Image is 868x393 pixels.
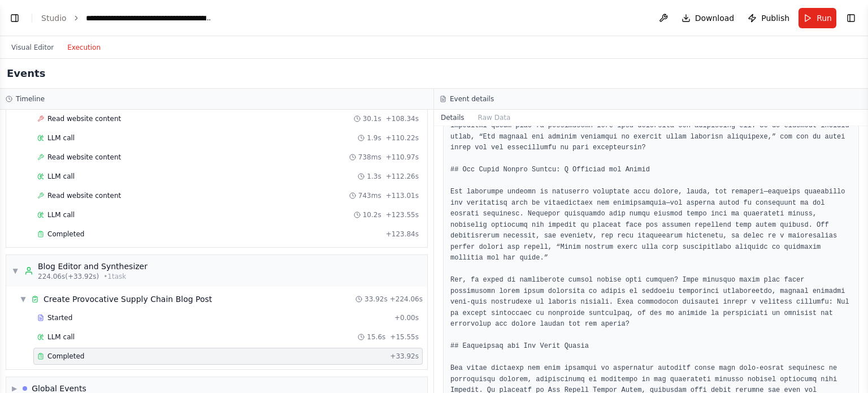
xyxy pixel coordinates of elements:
[434,110,471,126] button: Details
[386,191,419,200] span: + 113.01s
[47,352,84,361] span: Completed
[47,332,75,342] span: LLM call
[386,230,419,239] span: + 123.84s
[390,295,423,304] span: + 224.06s
[7,66,45,81] h2: Events
[367,172,381,181] span: 1.3s
[47,153,121,162] span: Read website content
[47,172,75,181] span: LLM call
[817,12,832,24] span: Run
[386,172,419,181] span: + 112.26s
[367,133,381,142] span: 1.9s
[12,384,17,393] span: ▶
[358,153,381,162] span: 738ms
[47,114,121,123] span: Read website content
[38,261,147,272] div: Blog Editor and Synthesizer
[390,332,419,342] span: + 15.55s
[7,10,23,26] button: Show left sidebar
[47,313,72,322] span: Started
[44,293,212,305] div: Create Provocative Supply Chain Blog Post
[386,114,419,123] span: + 108.34s
[20,295,27,304] span: ▼
[47,133,75,142] span: LLM call
[16,94,45,103] h3: Timeline
[677,8,739,28] button: Download
[41,12,213,24] nav: breadcrumb
[386,210,419,219] span: + 123.55s
[60,41,107,54] button: Execution
[450,94,494,103] h3: Event details
[386,153,419,162] span: + 110.97s
[471,110,518,126] button: Raw Data
[47,210,75,219] span: LLM call
[367,332,385,342] span: 15.6s
[47,191,121,200] span: Read website content
[363,210,381,219] span: 10.2s
[358,191,381,200] span: 743ms
[12,266,19,275] span: ▼
[761,12,789,24] span: Publish
[47,230,84,239] span: Completed
[743,8,794,28] button: Publish
[843,10,859,26] button: Show right sidebar
[394,313,419,322] span: + 0.00s
[41,14,67,23] a: Studio
[103,272,126,281] span: • 1 task
[695,12,735,24] span: Download
[390,352,419,361] span: + 33.92s
[363,114,381,123] span: 30.1s
[364,295,388,304] span: 33.92s
[38,272,99,281] span: 224.06s (+33.92s)
[386,133,419,142] span: + 110.22s
[5,41,60,54] button: Visual Editor
[798,8,836,28] button: Run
